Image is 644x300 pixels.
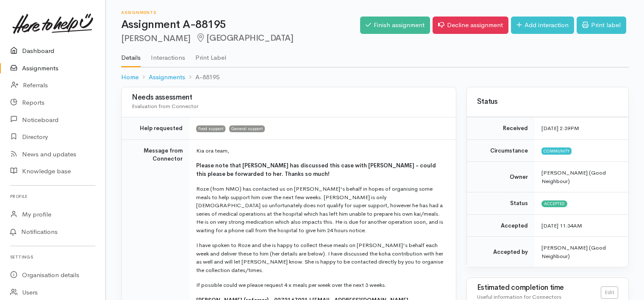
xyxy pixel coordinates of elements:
[196,147,446,155] p: Kia ora team,
[196,185,446,234] p: Roze (from NMO) has contacted us on [PERSON_NAME]'s behalf in hopes of organising some meals to h...
[541,200,567,207] span: Accepted
[121,72,139,82] a: Home
[360,17,430,34] a: Finish assignment
[196,125,225,132] span: Food support
[433,17,508,34] a: Decline assignment
[541,125,579,132] time: [DATE] 2:39PM
[229,125,265,132] span: General support
[467,139,535,162] td: Circumstance
[196,162,436,178] b: Please note that [PERSON_NAME] has discussed this case with [PERSON_NAME] - could this please be ...
[467,192,535,215] td: Status
[151,43,185,67] a: Interactions
[132,94,446,102] h3: Needs assessment
[467,162,535,192] td: Owner
[467,117,535,140] td: Received
[535,237,628,267] td: [PERSON_NAME] (Good Neighbour)
[122,117,189,140] td: Help requested
[541,169,606,185] span: [PERSON_NAME] (Good Neighbour)
[121,43,141,67] a: Details
[541,147,572,154] span: Community
[601,286,618,299] a: Edit
[196,33,294,43] span: [GEOGRAPHIC_DATA]
[121,19,360,31] h1: Assignment A-88195
[196,281,446,289] p: If possible could we please request 4 x meals per week over the next 3 weeks.
[467,214,535,237] td: Accepted
[149,72,185,82] a: Assignments
[121,10,360,15] h6: Assignments
[121,67,629,87] nav: breadcrumb
[477,284,601,292] h3: Estimated completion time
[196,241,446,274] p: I have spoken to Roze and she is happy to collect these meals on [PERSON_NAME]'s behalf each week...
[467,237,535,267] td: Accepted by
[195,43,226,67] a: Print Label
[541,222,582,229] time: [DATE] 11:34AM
[10,191,95,202] h6: Profile
[577,17,626,34] a: Print label
[121,33,360,43] h2: [PERSON_NAME]
[477,98,618,106] h3: Status
[132,103,198,110] span: Evaluation from Connector
[185,72,219,82] li: A-88195
[511,17,574,34] a: Add interaction
[10,251,95,263] h6: Settings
